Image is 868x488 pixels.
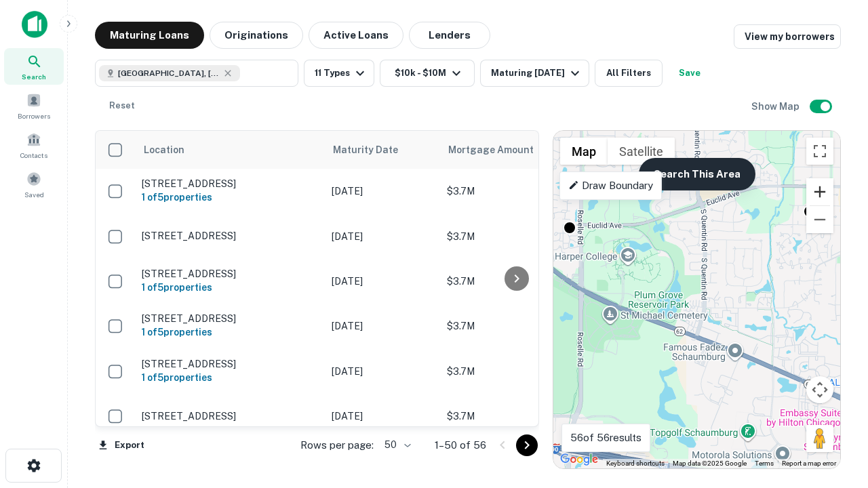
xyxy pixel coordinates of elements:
[440,131,589,169] th: Mortgage Amount
[142,190,318,205] h6: 1 of 5 properties
[118,67,220,79] span: [GEOGRAPHIC_DATA], [GEOGRAPHIC_DATA]
[447,229,583,244] p: $3.7M
[95,435,148,455] button: Export
[782,460,836,467] a: Report a map error
[100,92,144,119] button: Reset
[516,434,538,456] button: Go to next page
[304,60,374,87] button: 11 Types
[608,138,675,165] button: Show satellite imagery
[557,451,601,468] img: Google
[142,370,318,385] h6: 1 of 5 properties
[755,460,774,467] a: Terms
[448,142,551,158] span: Mortgage Amount
[142,230,318,242] p: [STREET_ADDRESS]
[751,99,802,114] h6: Show Map
[325,131,440,169] th: Maturity Date
[210,22,303,49] button: Originations
[135,131,325,169] th: Location
[557,451,601,468] a: Open this area in Google Maps (opens a new window)
[380,60,475,87] button: $10k - $10M
[332,184,433,199] p: [DATE]
[22,11,47,38] img: capitalize-icon.png
[22,71,46,82] span: Search
[639,158,755,190] button: Search This Area
[806,178,833,205] button: Zoom in
[142,268,318,280] p: [STREET_ADDRESS]
[143,142,184,158] span: Location
[447,184,583,199] p: $3.7M
[379,435,413,455] div: 50
[570,430,642,446] p: 56 of 56 results
[4,87,64,124] a: Borrowers
[447,274,583,289] p: $3.7M
[606,459,665,468] button: Keyboard shortcuts
[806,425,833,452] button: Drag Pegman onto the map to open Street View
[734,24,841,49] a: View my borrowers
[4,127,64,163] a: Contacts
[447,364,583,379] p: $3.7M
[553,131,840,468] div: 0 0
[18,110,50,121] span: Borrowers
[333,142,416,158] span: Maturity Date
[673,460,747,467] span: Map data ©2025 Google
[20,150,47,161] span: Contacts
[142,325,318,340] h6: 1 of 5 properties
[142,312,318,325] p: [STREET_ADDRESS]
[142,358,318,370] p: [STREET_ADDRESS]
[95,22,204,49] button: Maturing Loans
[806,138,833,165] button: Toggle fullscreen view
[4,48,64,85] a: Search
[332,409,433,424] p: [DATE]
[142,410,318,422] p: [STREET_ADDRESS]
[309,22,403,49] button: Active Loans
[447,409,583,424] p: $3.7M
[480,60,589,87] button: Maturing [DATE]
[568,178,653,194] p: Draw Boundary
[806,206,833,233] button: Zoom out
[409,22,490,49] button: Lenders
[300,437,374,453] p: Rows per page:
[332,364,433,379] p: [DATE]
[800,336,868,401] iframe: Chat Widget
[491,65,583,81] div: Maturing [DATE]
[24,189,44,200] span: Saved
[142,178,318,190] p: [STREET_ADDRESS]
[332,229,433,244] p: [DATE]
[4,166,64,203] a: Saved
[142,280,318,295] h6: 1 of 5 properties
[447,319,583,333] p: $3.7M
[332,274,433,289] p: [DATE]
[595,60,663,87] button: All Filters
[668,60,711,87] button: Save your search to get updates of matches that match your search criteria.
[332,319,433,333] p: [DATE]
[435,437,486,453] p: 1–50 of 56
[560,138,608,165] button: Show street map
